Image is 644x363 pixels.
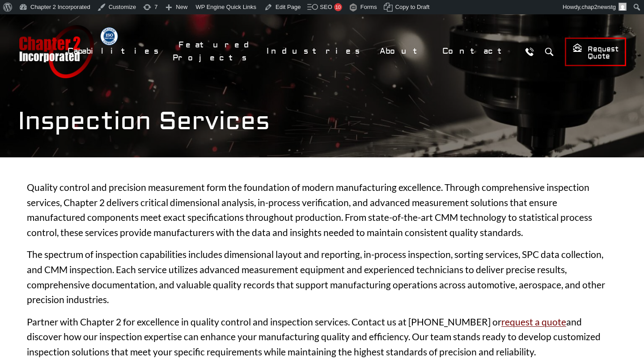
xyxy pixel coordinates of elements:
[334,3,342,11] div: 10
[436,42,517,61] a: Contact
[581,4,616,10] span: chap2newstg
[27,180,617,240] p: Quality control and precision measurement form the foundation of modern manufacturing excellence....
[521,43,538,60] a: Call Us
[18,106,626,136] h1: Inspection Services
[261,42,369,61] a: Industries
[501,316,566,327] a: request a quote
[27,247,617,307] p: The spectrum of inspection capabilities includes dimensional layout and reporting, in-process ins...
[541,43,557,60] button: Search
[572,43,619,61] span: Request Quote
[27,314,617,359] p: Partner with Chapter 2 for excellence in quality control and inspection services. Contact us at [...
[173,35,256,68] a: Featured Projects
[565,38,626,66] a: Request Quote
[18,25,94,78] a: Chapter 2 Incorporated
[374,42,432,61] a: About
[62,42,168,61] a: Capabilities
